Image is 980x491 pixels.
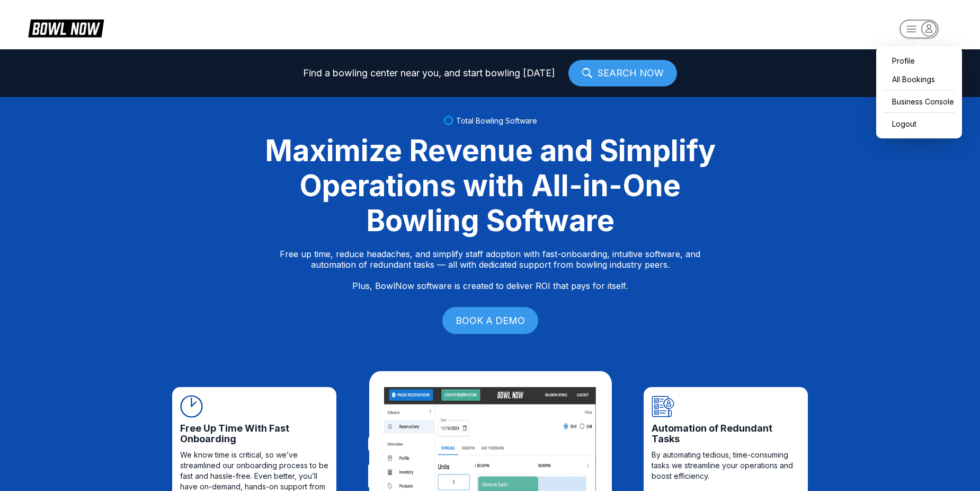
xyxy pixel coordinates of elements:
div: Maximize Revenue and Simplify Operations with All-in-One Bowling Software [252,133,728,238]
a: Business Console [881,92,957,111]
button: Logout [881,115,919,133]
p: Free up time, reduce headaches, and simplify staff adoption with fast-onboarding, intuitive softw... [280,249,700,291]
span: By automating tedious, time-consuming tasks we streamline your operations and boost efficiency. [652,450,800,481]
span: Find a bowling center near you, and start bowling [DATE] [303,68,555,78]
span: Automation of Redundant Tasks [652,423,800,444]
a: SEARCH NOW [568,60,677,86]
span: Free Up Time With Fast Onboarding [180,423,328,444]
span: Total Bowling Software [456,116,537,125]
a: Profile [881,51,957,70]
a: All Bookings [881,70,957,89]
a: BOOK A DEMO [442,307,538,334]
